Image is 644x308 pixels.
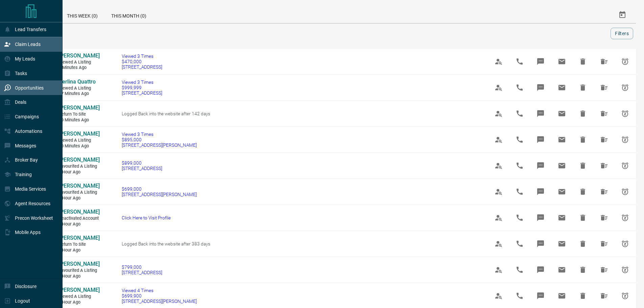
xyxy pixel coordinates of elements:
[59,157,99,164] a: [PERSON_NAME]
[59,138,99,143] span: Viewed a Listing
[575,184,591,200] span: Hide
[575,288,591,304] span: Hide
[122,288,197,293] span: Viewed 4 Times
[596,288,612,304] span: Hide All from Allie Gilks
[59,157,100,163] span: [PERSON_NAME]
[122,215,171,220] a: Click Here to Visit Profile
[59,143,99,149] span: 50 minutes ago
[596,158,612,174] span: Hide All from Danny Ray D
[59,183,100,189] span: [PERSON_NAME]
[575,262,591,278] span: Hide
[511,158,528,174] span: Call
[554,262,570,278] span: Email
[617,158,633,174] span: Snooze
[491,288,507,304] span: View Profile
[59,52,99,60] a: [PERSON_NAME]
[122,160,162,171] a: $899,000[STREET_ADDRESS]
[575,105,591,122] span: Hide
[59,235,99,242] a: [PERSON_NAME]
[617,210,633,226] span: Snooze
[596,79,612,96] span: Hide All from Perlina Quattro
[59,274,99,279] span: 1 hour ago
[532,210,549,226] span: Message
[596,53,612,70] span: Hide All from Daniel Franceschetti
[59,65,99,71] span: 7 minutes ago
[596,236,612,252] span: Hide All from Richard R
[596,105,612,122] span: Hide All from Quentin Lio
[59,268,99,274] span: Favourited a Listing
[59,300,99,305] span: 1 hour ago
[491,236,507,252] span: View Profile
[122,264,162,275] a: $799,000[STREET_ADDRESS]
[59,195,99,201] span: 1 hour ago
[617,184,633,200] span: Snooze
[511,262,528,278] span: Call
[617,262,633,278] span: Snooze
[122,288,197,304] a: Viewed 4 Times$699,900[STREET_ADDRESS][PERSON_NAME]
[617,105,633,122] span: Snooze
[59,78,96,85] span: Perlina Quattro
[575,79,591,96] span: Hide
[104,7,153,23] div: This Month (0)
[59,261,100,267] span: [PERSON_NAME]
[575,132,591,148] span: Hide
[122,241,210,246] span: Logged Back into the website after 383 days
[122,166,162,171] span: [STREET_ADDRESS]
[59,287,99,294] a: [PERSON_NAME]
[59,131,100,137] span: [PERSON_NAME]
[59,104,100,111] span: [PERSON_NAME]
[511,132,528,148] span: Call
[511,210,528,226] span: Call
[59,52,100,59] span: [PERSON_NAME]
[122,90,162,96] span: [STREET_ADDRESS]
[59,183,99,190] a: [PERSON_NAME]
[511,236,528,252] span: Call
[532,79,549,96] span: Message
[59,261,99,268] a: [PERSON_NAME]
[511,288,528,304] span: Call
[59,209,99,216] a: [PERSON_NAME]
[532,132,549,148] span: Message
[59,117,99,123] span: 30 minutes ago
[122,142,197,148] span: [STREET_ADDRESS][PERSON_NAME]
[554,184,570,200] span: Email
[554,210,570,226] span: Email
[554,105,570,122] span: Email
[59,60,99,65] span: Viewed a Listing
[122,137,197,142] span: $895,000
[532,262,549,278] span: Message
[554,132,570,148] span: Email
[59,86,99,91] span: Viewed a Listing
[491,262,507,278] span: View Profile
[575,210,591,226] span: Hide
[59,104,99,112] a: [PERSON_NAME]
[491,79,507,96] span: View Profile
[59,242,99,247] span: Return to Site
[59,221,99,227] span: 1 hour ago
[122,192,197,197] span: [STREET_ADDRESS][PERSON_NAME]
[554,236,570,252] span: Email
[511,79,528,96] span: Call
[554,79,570,96] span: Email
[122,293,197,299] span: $699,900
[59,294,99,300] span: Viewed a Listing
[122,264,162,270] span: $799,000
[122,186,197,192] span: $699,000
[611,28,633,39] button: Filters
[532,53,549,70] span: Message
[122,85,162,90] span: $999,999
[491,53,507,70] span: View Profile
[59,164,99,169] span: Favourited a Listing
[596,184,612,200] span: Hide All from Megan Summers
[491,158,507,174] span: View Profile
[491,210,507,226] span: View Profile
[575,236,591,252] span: Hide
[122,59,162,64] span: $470,000
[511,105,528,122] span: Call
[575,158,591,174] span: Hide
[614,7,630,23] button: Select Date Range
[532,158,549,174] span: Message
[122,186,197,197] a: $699,000[STREET_ADDRESS][PERSON_NAME]
[59,209,100,215] span: [PERSON_NAME]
